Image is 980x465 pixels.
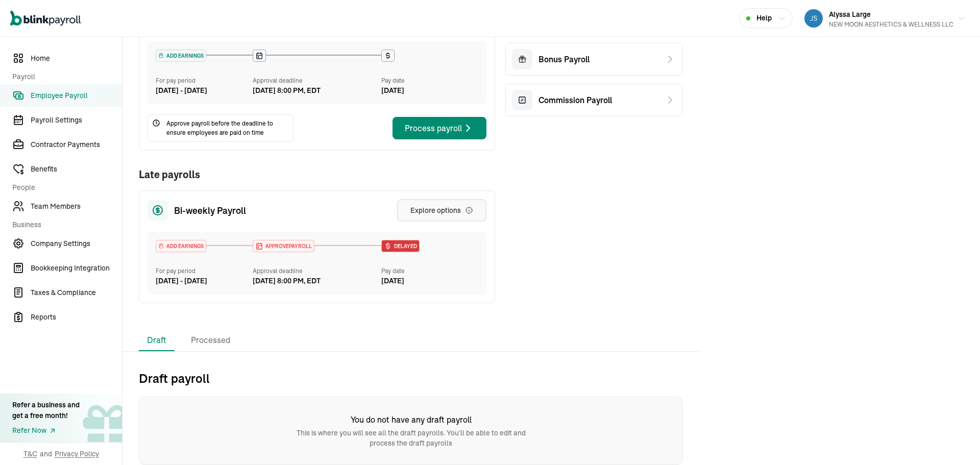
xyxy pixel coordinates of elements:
[253,85,321,96] div: [DATE] 8:00 PM, EDT
[174,204,246,217] span: Bi-weekly Payroll
[800,6,970,31] button: Alyssa LargeNEW MOON AESTHETICS & WELLNESS LLC
[263,242,312,250] span: APPROVE PAYROLL
[139,370,683,386] h2: Draft payroll
[740,8,793,28] button: Help
[156,266,253,276] div: For pay period
[139,167,200,182] h1: Late payrolls
[381,76,478,85] div: Pay date
[288,428,533,448] p: This is where you will see all the draft payrolls. You’ll be able to edit and process the draft p...
[166,119,289,137] span: Approve payroll before the deadline to ensure employees are paid on time
[538,53,590,65] span: Bonus Payroll
[405,122,474,134] div: Process payroll
[31,287,122,298] span: Taxes & Compliance
[31,53,122,64] span: Home
[156,85,253,96] div: [DATE] - [DATE]
[12,219,116,230] span: Business
[31,312,122,323] span: Reports
[253,276,321,286] div: [DATE] 8:00 PM, EDT
[392,242,417,250] span: Delayed
[381,85,478,96] div: [DATE]
[253,266,378,276] div: Approval deadline
[810,355,980,465] iframe: Chat Widget
[55,449,99,459] span: Privacy Policy
[288,413,533,426] h6: You do not have any draft payroll
[31,139,122,150] span: Contractor Payments
[538,94,612,106] span: Commission Payroll
[156,276,253,286] div: [DATE] - [DATE]
[156,240,206,252] div: ADD EARNINGS
[12,425,80,436] a: Refer Now
[31,115,122,126] span: Payroll Settings
[12,400,80,421] div: Refer a business and get a free month!
[156,50,206,61] div: ADD EARNINGS
[31,164,122,175] span: Benefits
[410,205,473,215] div: Explore options
[139,330,175,351] li: Draft
[397,199,486,222] button: Explore options
[183,330,238,351] li: Processed
[23,449,37,459] span: T&C
[756,13,772,23] span: Help
[381,276,478,286] div: [DATE]
[381,266,478,276] div: Pay date
[12,182,116,193] span: People
[156,76,253,85] div: For pay period
[829,20,953,29] div: NEW MOON AESTHETICS & WELLNESS LLC
[12,71,116,82] span: Payroll
[31,90,122,101] span: Employee Payroll
[10,4,81,33] nav: Global
[31,238,122,249] span: Company Settings
[829,10,871,19] span: Alyssa Large
[253,76,378,85] div: Approval deadline
[31,201,122,212] span: Team Members
[31,263,122,274] span: Bookkeeping Integration
[393,117,486,139] button: Process payroll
